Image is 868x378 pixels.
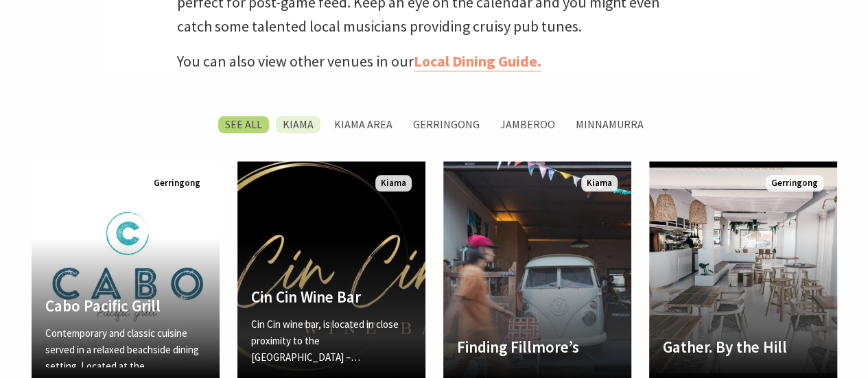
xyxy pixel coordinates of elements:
[276,116,320,133] label: Kiama
[457,338,618,357] h4: Finding Fillmore’s
[45,296,206,316] h4: Cabo Pacific Grill
[581,175,618,192] span: Kiama
[406,116,486,133] label: Gerringong
[569,116,650,133] label: Minnamurra
[251,287,412,307] h4: Cin Cin Wine Bar
[493,116,562,133] label: Jamberoo
[375,175,412,192] span: Kiama
[148,175,206,192] span: Gerringong
[251,316,412,366] p: Cin Cin wine bar, is located in close proximity to the [GEOGRAPHIC_DATA] –…
[766,175,823,192] span: Gerringong
[663,338,823,357] h4: Gather. By the Hill
[218,116,269,133] label: SEE All
[414,51,541,71] a: Local Dining Guide.
[177,49,692,73] p: You can also view other venues in our
[45,325,206,375] p: Contemporary and classic cuisine served in a relaxed beachside dining setting. Located at the…
[327,116,399,133] label: Kiama Area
